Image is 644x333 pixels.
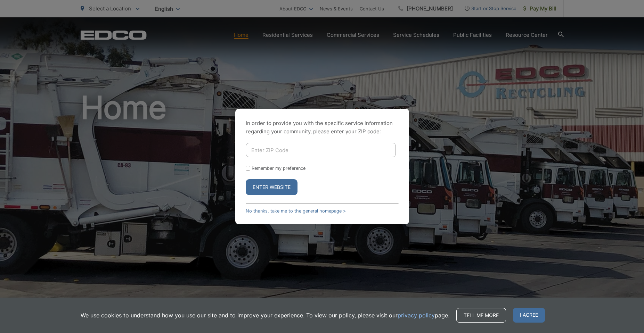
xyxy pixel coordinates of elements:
button: Enter Website [246,179,297,195]
a: privacy policy [398,311,435,319]
span: I agree [513,308,545,323]
a: No thanks, take me to the general homepage > [246,208,346,214]
p: We use cookies to understand how you use our site and to improve your experience. To view our pol... [81,311,449,319]
a: Tell me more [456,308,506,323]
p: In order to provide you with the specific service information regarding your community, please en... [246,119,399,136]
input: Enter ZIP Code [246,143,396,157]
label: Remember my preference [252,166,305,171]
